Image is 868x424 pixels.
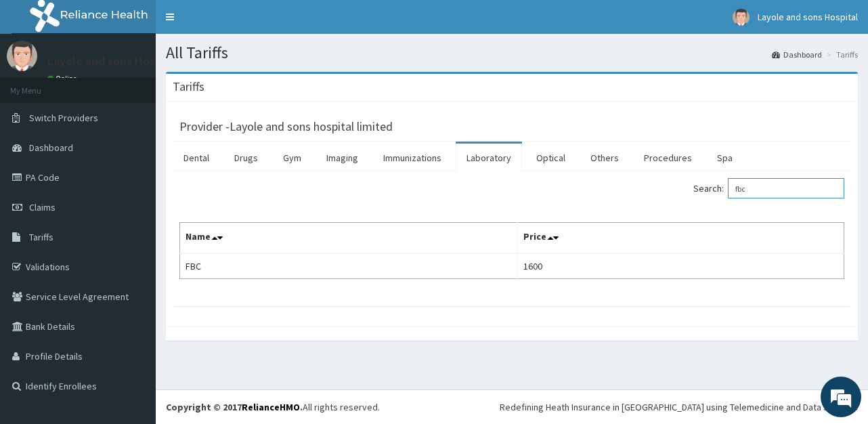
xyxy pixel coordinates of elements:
a: Drugs [223,144,269,172]
span: Tariffs [29,231,53,243]
span: Claims [29,201,56,213]
a: Online [47,74,80,83]
img: d_794563401_company_1708531726252_794563401 [25,68,55,102]
a: Optical [525,144,576,172]
th: Name [180,223,518,254]
a: RelianceHMO [242,401,300,413]
textarea: Type your message and hit 'Enter' [7,281,258,328]
span: Switch Providers [29,112,98,124]
span: Layole and sons Hospital [758,11,858,23]
a: Dashboard [772,49,822,60]
a: Spa [706,144,743,172]
div: Redefining Heath Insurance in [GEOGRAPHIC_DATA] using Telemedicine and Data Science! [500,400,858,414]
h1: All Tariffs [166,44,858,62]
li: Tariffs [823,49,858,60]
span: We're online! [79,126,187,263]
td: FBC [180,253,518,279]
div: Chat with us now [70,76,227,93]
a: Others [580,144,630,172]
input: Search: [728,178,844,198]
div: Minimize live chat window [222,7,255,39]
a: Gym [272,144,312,172]
img: User Image [733,9,750,26]
a: Imaging [316,144,369,172]
td: 1600 [518,253,844,279]
th: Price [518,223,844,254]
img: User Image [7,41,37,71]
h3: Provider - Layole and sons hospital limited [179,121,393,133]
h3: Tariffs [173,81,204,93]
span: Dashboard [29,142,73,154]
a: Procedures [633,144,703,172]
a: Laboratory [456,144,522,172]
strong: Copyright © 2017 . [166,401,303,413]
footer: All rights reserved. [156,389,868,424]
label: Search: [693,178,844,198]
a: Dental [173,144,220,172]
p: Layole and sons Hospital [47,55,179,67]
a: Immunizations [372,144,452,172]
